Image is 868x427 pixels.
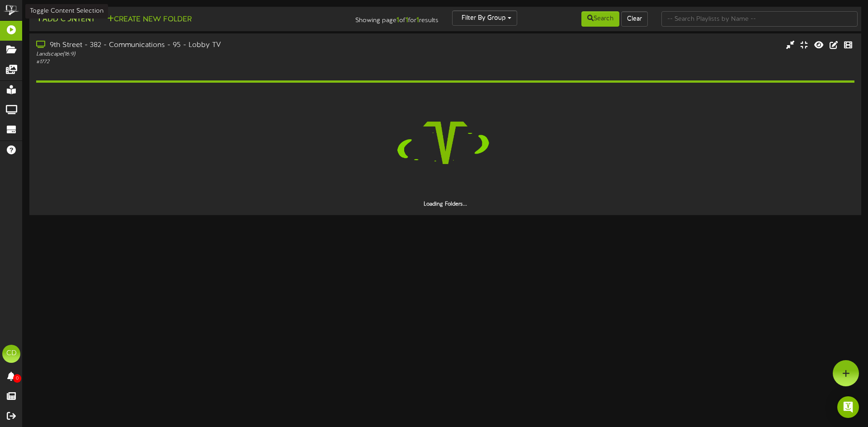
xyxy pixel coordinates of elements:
[661,11,858,27] input: -- Search Playlists by Name --
[36,40,369,51] div: 9th Street - 382 - Communications - 95 - Lobby TV
[837,396,859,418] div: Open Intercom Messenger
[581,11,619,27] button: Search
[621,11,648,27] button: Clear
[36,51,369,58] div: Landscape ( 16:9 )
[306,10,445,26] div: Showing page of for results
[424,201,467,207] strong: Loading Folders...
[33,14,98,25] button: Add Content
[104,14,194,25] button: Create New Folder
[452,10,517,26] button: Filter By Group
[406,16,408,24] strong: 1
[2,345,20,363] div: CD
[387,85,503,201] img: loading-spinner-5.png
[396,16,399,24] strong: 1
[416,16,419,24] strong: 1
[13,374,21,383] span: 0
[36,58,369,66] div: # 1772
